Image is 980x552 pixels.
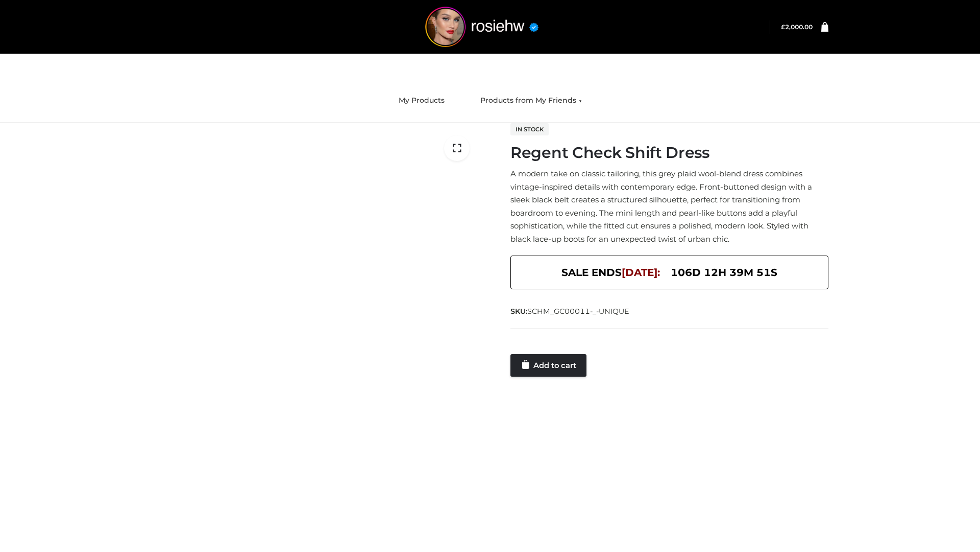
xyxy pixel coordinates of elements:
[473,89,590,112] a: Products from My Friends
[781,23,813,31] a: £2,000.00
[781,23,785,31] span: £
[510,167,828,245] p: A modern take on classic tailoring, this grey plaid wool-blend dress combines vintage-inspired de...
[622,266,660,279] span: [DATE]:
[405,7,558,47] img: rosiehw
[510,123,549,135] span: In stock
[510,354,586,377] a: Add to cart
[781,23,813,31] bdi: 2,000.00
[391,89,452,112] a: My Products
[510,144,828,162] h1: Regent Check Shift Dress
[527,307,629,316] span: SCHM_GC00011-_-UNIQUE
[510,256,828,289] div: SALE ENDS
[510,305,630,317] span: SKU:
[671,264,777,281] span: 106d 12h 39m 51s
